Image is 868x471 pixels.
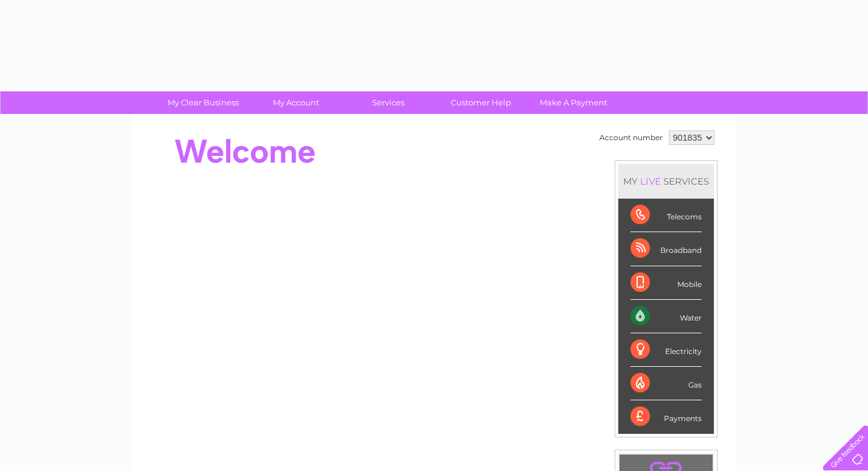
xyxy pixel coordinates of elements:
[153,91,253,114] a: My Clear Business
[630,367,702,400] div: Gas
[618,164,714,199] div: MY SERVICES
[630,232,702,266] div: Broadband
[245,91,346,114] a: My Account
[523,91,624,114] a: Make A Payment
[630,266,702,300] div: Mobile
[596,127,666,148] td: Account number
[638,175,663,187] div: LIVE
[630,300,702,333] div: Water
[630,333,702,367] div: Electricity
[338,91,439,114] a: Services
[431,91,531,114] a: Customer Help
[630,199,702,232] div: Telecoms
[630,400,702,433] div: Payments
